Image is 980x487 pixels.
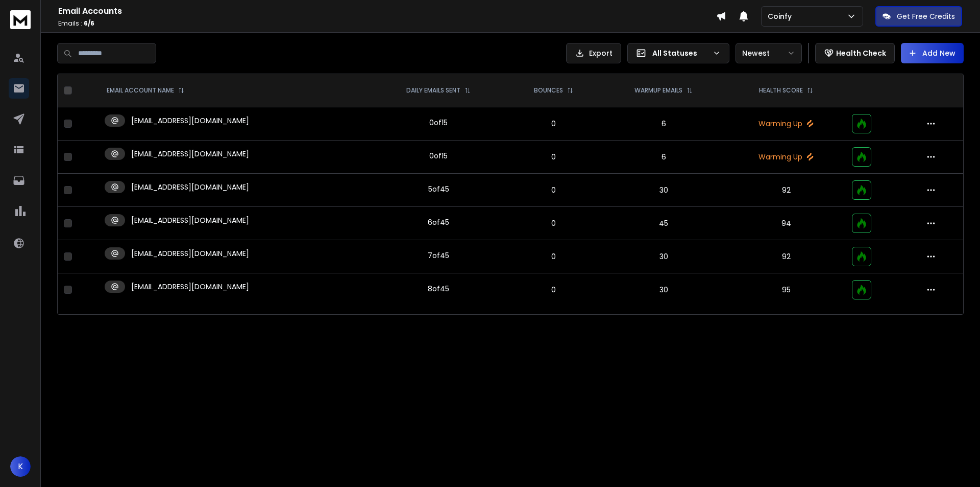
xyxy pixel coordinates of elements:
[727,174,846,207] td: 92
[601,107,727,141] td: 6
[131,215,249,225] p: [EMAIL_ADDRESS][DOMAIN_NAME]
[513,285,595,295] p: 0
[566,43,621,63] button: Export
[897,11,955,21] p: Get Free Credits
[534,86,563,95] p: BOUNCES
[84,19,94,28] span: 6 / 6
[736,43,802,63] button: Newest
[601,141,727,174] td: 6
[727,207,846,240] td: 94
[131,149,249,159] p: [EMAIL_ADDRESS][DOMAIN_NAME]
[601,174,727,207] td: 30
[428,184,449,194] div: 5 of 45
[733,152,840,162] p: Warming Up
[513,251,595,262] p: 0
[10,456,31,477] button: K
[429,151,448,161] div: 0 of 15
[131,115,249,126] p: [EMAIL_ADDRESS][DOMAIN_NAME]
[727,273,846,307] td: 95
[815,43,895,63] button: Health Check
[131,182,249,192] p: [EMAIL_ADDRESS][DOMAIN_NAME]
[901,43,964,63] button: Add New
[428,250,449,261] div: 7 of 45
[58,19,716,28] p: Emails :
[58,5,716,17] h1: Email Accounts
[428,284,449,294] div: 8 of 45
[131,248,249,259] p: [EMAIL_ADDRESS][DOMAIN_NAME]
[406,86,460,95] p: DAILY EMAILS SENT
[513,218,595,228] p: 0
[513,185,595,195] p: 0
[428,217,449,227] div: 6 of 45
[601,273,727,307] td: 30
[836,48,886,58] p: Health Check
[733,119,840,129] p: Warming Up
[759,86,803,95] p: HEALTH SCORE
[768,11,796,21] p: Coinfy
[634,86,682,95] p: WARMUP EMAILS
[513,152,595,162] p: 0
[131,282,249,292] p: [EMAIL_ADDRESS][DOMAIN_NAME]
[10,10,31,29] img: logo
[429,118,448,128] div: 0 of 15
[652,48,708,58] p: All Statuses
[601,207,727,240] td: 45
[875,6,962,27] button: Get Free Credits
[727,240,846,273] td: 92
[107,86,184,95] div: EMAIL ACCOUNT NAME
[601,240,727,273] td: 30
[513,119,595,129] p: 0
